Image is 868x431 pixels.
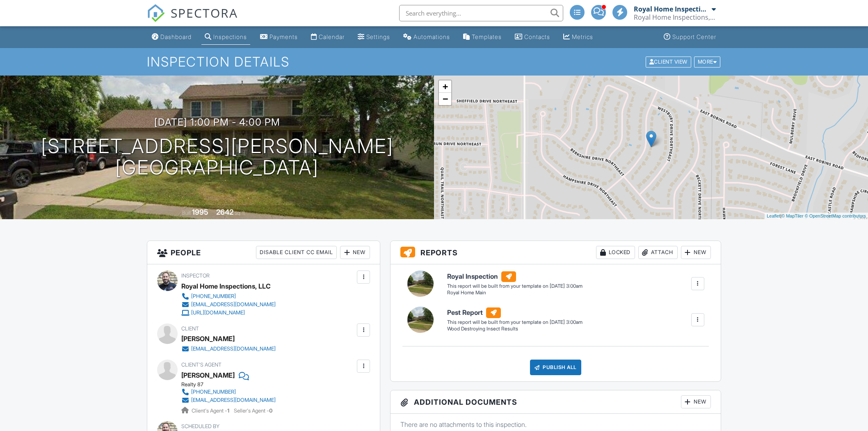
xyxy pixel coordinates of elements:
a: [PHONE_NUMBER] [181,388,276,396]
a: Payments [257,30,301,45]
div: Payments [270,33,298,40]
a: Client View [645,58,693,64]
a: Metrics [560,30,596,45]
a: [URL][DOMAIN_NAME] [181,309,276,317]
h6: Royal Inspection [447,271,582,282]
input: Search everything... [399,5,563,21]
a: Templates [460,30,505,45]
div: New [681,395,711,408]
div: [PHONE_NUMBER] [191,293,236,300]
a: Leaflet [767,213,780,218]
p: There are no attachments to this inspection. [400,420,711,429]
div: New [340,246,370,259]
span: Scheduled By [181,423,219,429]
h3: People [147,241,380,264]
div: 2642 [216,208,233,216]
img: The Best Home Inspection Software - Spectora [147,4,165,22]
div: Metrics [572,33,593,40]
div: Attach [638,246,678,259]
h1: Inspection Details [147,55,721,69]
div: [PHONE_NUMBER] [191,389,236,395]
div: Templates [472,33,502,40]
div: Locked [596,246,635,259]
div: [EMAIL_ADDRESS][DOMAIN_NAME] [191,397,276,403]
a: [EMAIL_ADDRESS][DOMAIN_NAME] [181,345,276,353]
strong: 1 [227,408,229,414]
div: 1995 [192,208,208,216]
h3: Additional Documents [391,390,721,414]
a: [EMAIL_ADDRESS][DOMAIN_NAME] [181,396,276,404]
span: Client's Agent [181,362,222,368]
a: [EMAIL_ADDRESS][DOMAIN_NAME] [181,300,276,309]
div: [EMAIL_ADDRESS][DOMAIN_NAME] [191,346,276,352]
div: This report will be built from your template on [DATE] 3:00am [447,283,582,289]
a: SPECTORA [147,11,238,28]
span: sq. ft. [235,210,246,216]
div: Royal Home Inspections, LLC [634,13,716,21]
div: Royal Home Inspections, LLC [181,280,271,292]
span: Seller's Agent - [234,408,272,414]
div: Automations [413,33,450,40]
h3: Reports [391,241,721,264]
div: Wood Destroying Insect Results [447,326,582,332]
div: Disable Client CC Email [256,246,337,259]
div: Inspections [213,33,247,40]
span: Built [182,210,191,216]
div: Royal Home Inspections, LLC [634,5,710,13]
a: Contacts [512,30,553,45]
div: | [765,213,868,220]
span: Client [181,326,199,332]
a: Zoom in [439,80,451,93]
a: Calendar [308,30,348,45]
a: Settings [354,30,393,45]
div: [PERSON_NAME] [181,332,235,345]
div: Publish All [530,360,581,375]
a: Zoom out [439,93,451,105]
h1: [STREET_ADDRESS][PERSON_NAME] [GEOGRAPHIC_DATA] [41,135,393,179]
div: More [694,56,721,67]
div: Royal Home Main [447,289,582,296]
div: New [681,246,711,259]
div: Settings [366,33,390,40]
h3: [DATE] 1:00 pm - 4:00 pm [154,117,280,128]
a: [PHONE_NUMBER] [181,292,276,300]
a: [PERSON_NAME] [181,369,235,381]
div: Realty 87 [181,381,282,388]
a: Support Center [660,30,720,45]
div: [EMAIL_ADDRESS][DOMAIN_NAME] [191,301,276,308]
div: Calendar [319,33,345,40]
a: Dashboard [148,30,195,45]
h6: Pest Report [447,307,582,318]
a: © MapTiler [781,213,804,218]
div: Dashboard [160,33,192,40]
span: SPECTORA [171,4,238,21]
div: This report will be built from your template on [DATE] 3:00am [447,319,582,326]
a: Automations (Advanced) [400,30,453,45]
span: Inspector [181,273,210,279]
strong: 0 [269,408,272,414]
div: Contacts [524,33,550,40]
div: [URL][DOMAIN_NAME] [191,309,245,316]
div: Client View [646,56,691,67]
a: © OpenStreetMap contributors [805,213,866,218]
div: Support Center [672,33,716,40]
a: Inspections [201,30,250,45]
span: Client's Agent - [192,408,231,414]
